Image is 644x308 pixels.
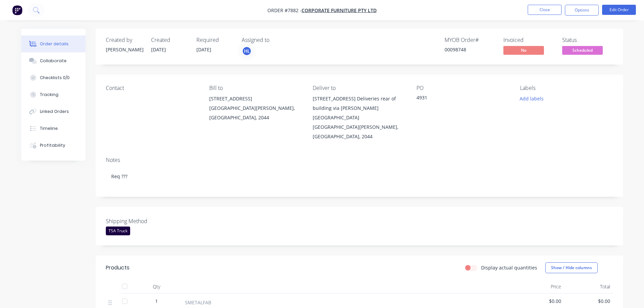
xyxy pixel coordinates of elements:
[185,299,211,306] span: SMETALFAB
[40,75,70,81] div: Checklists 0/0
[313,94,405,122] div: [STREET_ADDRESS] Deliveries rear of building via [PERSON_NAME][GEOGRAPHIC_DATA]
[21,69,86,86] button: Checklists 0/0
[267,7,302,14] span: Order #7882 -
[136,280,177,293] div: Qty
[445,37,495,43] div: MYOB Order #
[564,280,613,293] div: Total
[516,94,547,103] button: Add labels
[602,5,636,15] button: Edit Order
[562,37,613,43] div: Status
[562,46,603,56] button: Scheduled
[106,37,143,43] div: Created by
[565,5,599,16] button: Options
[151,37,188,43] div: Created
[106,166,613,187] div: Req ???
[302,7,377,14] a: Corporate Furniture Pty Ltd
[40,125,58,132] div: Timeline
[40,92,58,98] div: Tracking
[196,37,234,43] div: Required
[21,137,86,154] button: Profitability
[106,157,613,163] div: Notes
[21,103,86,120] button: Linked Orders
[528,5,562,15] button: Close
[209,94,302,103] div: [STREET_ADDRESS]
[151,46,166,53] span: [DATE]
[40,142,65,148] div: Profitability
[313,94,405,141] div: [STREET_ADDRESS] Deliveries rear of building via [PERSON_NAME][GEOGRAPHIC_DATA][GEOGRAPHIC_DATA][...
[242,46,252,56] button: HL
[209,85,302,91] div: Bill to
[21,86,86,103] button: Tracking
[106,227,130,235] div: TSA Truck
[209,94,302,122] div: [STREET_ADDRESS][GEOGRAPHIC_DATA][PERSON_NAME], [GEOGRAPHIC_DATA], 2044
[481,264,537,271] label: Display actual quantities
[21,52,86,69] button: Collaborate
[209,103,302,122] div: [GEOGRAPHIC_DATA][PERSON_NAME], [GEOGRAPHIC_DATA], 2044
[21,120,86,137] button: Timeline
[40,41,69,47] div: Order details
[40,109,69,115] div: Linked Orders
[196,46,211,53] span: [DATE]
[416,94,501,103] div: 4931
[106,217,190,225] label: Shipping Method
[313,122,405,141] div: [GEOGRAPHIC_DATA][PERSON_NAME], [GEOGRAPHIC_DATA], 2044
[518,298,561,305] span: $0.00
[545,262,598,273] button: Show / Hide columns
[520,85,613,91] div: Labels
[445,46,495,53] div: 00098748
[416,85,509,91] div: PO
[106,85,198,91] div: Contact
[40,58,67,64] div: Collaborate
[567,298,610,305] span: $0.00
[503,46,544,54] span: No
[515,280,564,293] div: Price
[21,35,86,52] button: Order details
[106,264,129,272] div: Products
[12,5,22,15] img: Factory
[242,37,309,43] div: Assigned to
[313,85,405,91] div: Deliver to
[503,37,554,43] div: Invoiced
[155,298,158,305] span: 1
[106,46,143,53] div: [PERSON_NAME]
[562,46,603,54] span: Scheduled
